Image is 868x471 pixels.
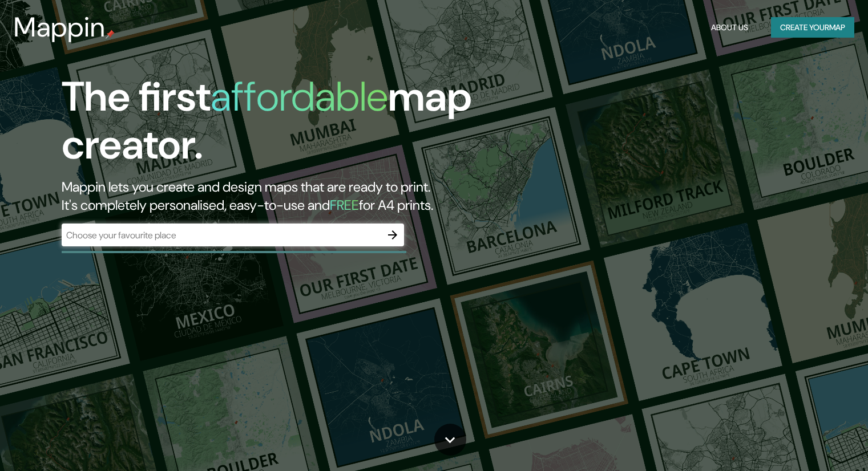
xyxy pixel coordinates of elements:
[62,73,496,178] h1: The first map creator.
[14,11,106,43] h3: Mappin
[771,17,854,38] button: Create yourmap
[706,17,753,38] button: About Us
[211,70,388,123] h1: affordable
[62,229,381,242] input: Choose your favourite place
[766,427,855,458] iframe: Help widget launcher
[62,178,496,214] h2: Mappin lets you create and design maps that are ready to print. It's completely personalised, eas...
[330,196,359,214] h5: FREE
[106,30,115,39] img: mappin-pin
